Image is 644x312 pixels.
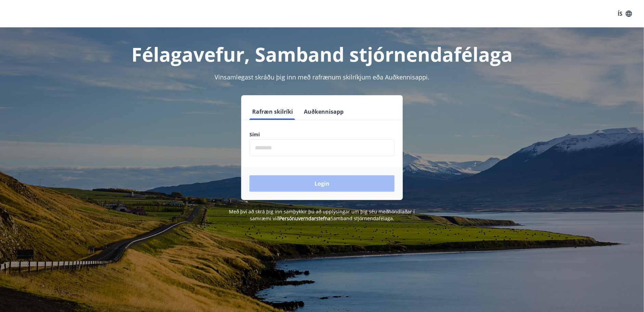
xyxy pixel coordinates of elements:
span: Með því að skrá þig inn samþykkir þú að upplýsingar um þig séu meðhöndlaðar í samræmi við Samband... [229,208,415,222]
a: Persónuverndarstefna [279,215,331,222]
button: ÍS [614,8,636,20]
button: Auðkennisapp [301,103,346,120]
h1: Félagavefur, Samband stjórnendafélaga [84,41,560,67]
label: Sími [249,131,395,138]
span: Vinsamlegast skráðu þig inn með rafrænum skilríkjum eða Auðkennisappi. [215,73,429,81]
button: Rafræn skilríki [249,103,296,120]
